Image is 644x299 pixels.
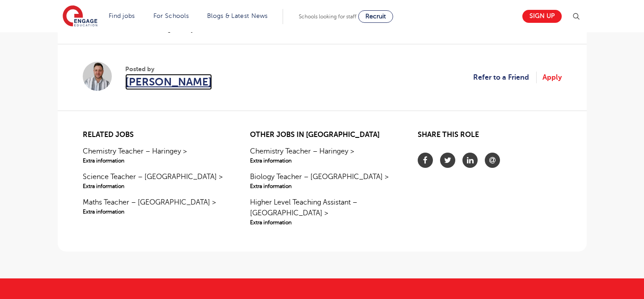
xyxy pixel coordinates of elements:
span: Extra information [250,157,394,165]
a: Blogs & Latest News [207,13,268,19]
a: Apply [542,72,562,83]
span: Posted by [125,64,212,74]
a: Chemistry Teacher – Haringey >Extra information [250,146,394,165]
span: Recruit [365,13,386,20]
a: Science Teacher – [GEOGRAPHIC_DATA] >Extra information [83,171,226,190]
h2: Related jobs [83,131,226,139]
span: Extra information [83,157,226,165]
a: For Schools [153,13,189,19]
a: Chemistry Teacher – Haringey >Extra information [83,146,226,165]
span: Extra information [83,208,226,216]
a: Refer to a Friend [473,72,537,83]
a: Recruit [358,10,393,23]
span: Extra information [83,182,226,190]
a: [PERSON_NAME] [125,74,212,90]
span: Extra information [250,182,394,190]
a: Sign up [522,10,562,23]
h2: Other jobs in [GEOGRAPHIC_DATA] [250,131,394,139]
a: Maths Teacher – [GEOGRAPHIC_DATA] >Extra information [83,197,226,216]
a: Biology Teacher – [GEOGRAPHIC_DATA] >Extra information [250,171,394,190]
img: Engage Education [63,5,97,28]
span: Schools looking for staff [299,13,356,20]
a: Find jobs [109,13,135,19]
h2: Share this role [418,131,561,144]
span: Extra information [250,218,394,226]
a: Higher Level Teaching Assistant – [GEOGRAPHIC_DATA] >Extra information [250,197,394,226]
